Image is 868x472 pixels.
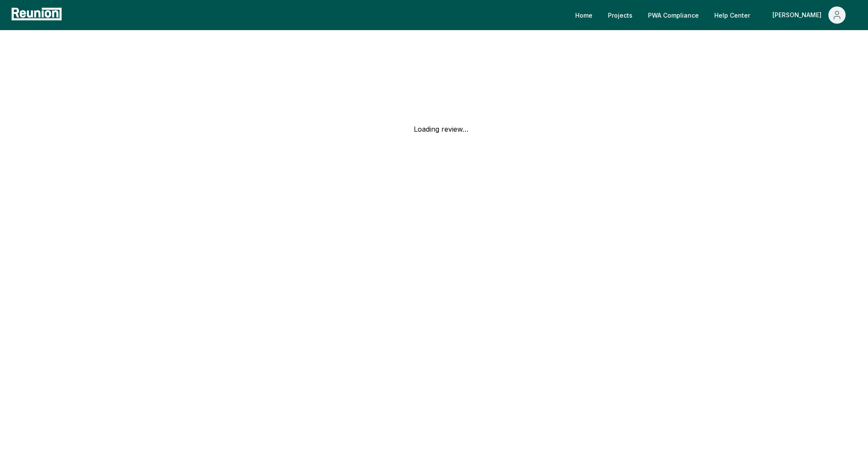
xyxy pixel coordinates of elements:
a: PWA Compliance [641,6,706,24]
a: Home [568,6,599,24]
a: Projects [601,6,639,24]
div: [PERSON_NAME] [772,6,825,24]
span: Loading review… [414,124,468,134]
a: Help Center [707,6,757,24]
nav: Main [568,6,859,24]
button: [PERSON_NAME] [766,6,852,24]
